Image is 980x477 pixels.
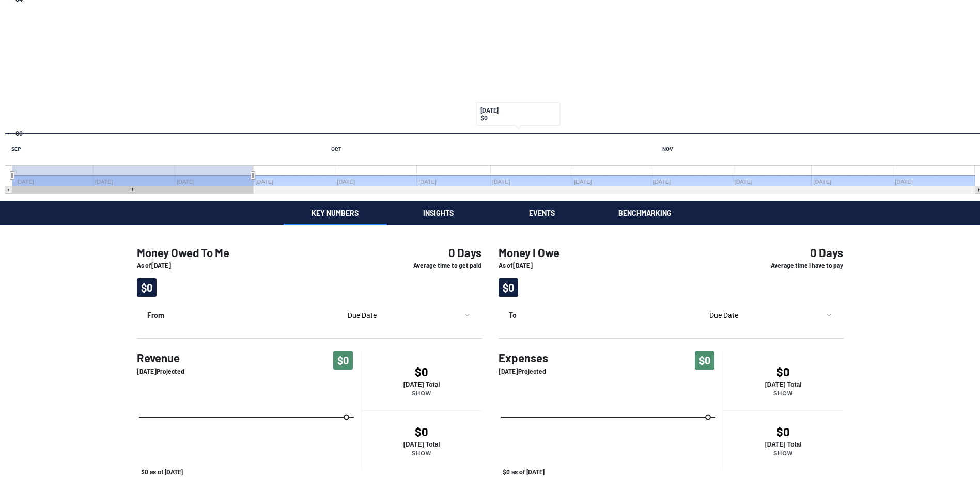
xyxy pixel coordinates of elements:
button: Key Numbers [284,201,387,225]
text: NOV [662,146,673,152]
g: Past/Projected Data, series 1 of 3 with 31 data points. [137,415,355,420]
text: OCT [331,146,341,152]
button: $0[DATE] TotalShow [361,351,482,410]
p: To [509,305,695,321]
h4: Expenses [499,351,548,364]
button: $0[DATE] TotalShow [723,410,844,470]
button: Benchmarking [594,201,697,225]
p: [DATE] Total [362,441,482,448]
p: [DATE] Projected [137,367,184,376]
button: sort by [705,305,833,326]
h4: $0 [723,425,844,438]
p: From [147,305,334,321]
h4: Money Owed To Me [137,246,353,259]
button: Show Past/Projected Data [503,469,559,476]
text: SEP [11,146,21,152]
h4: Money I Owe [499,246,714,259]
span: $0 [695,351,714,370]
p: As of [DATE] [499,261,714,270]
g: Past/Projected Data, series 1 of 4 with 93 data points. Y axis, values. X axis, Time. [4,133,978,135]
h4: $0 [362,425,482,438]
g: Past/Projected Data, series 1 of 3 with 31 data points. [499,415,717,420]
p: Show [362,450,482,456]
button: $0[DATE] TotalShow [361,410,482,470]
span: $0 [499,278,518,297]
h4: $0 [723,365,844,378]
p: Show [723,390,844,396]
h4: 0 Days [369,246,482,259]
p: Average time to get paid [369,261,482,270]
p: [DATE] Total [723,381,844,388]
p: [DATE] Projected [499,367,548,376]
span: $0 [137,278,157,297]
p: Show [723,450,844,456]
p: Show [362,390,482,396]
button: Events [490,201,594,225]
button: Show Past/Projected Data [141,469,198,476]
p: As of [DATE] [137,261,353,270]
p: [DATE] Total [362,381,482,388]
span: $0 [333,351,353,370]
p: [DATE] Total [723,441,844,448]
h4: $0 [362,365,482,378]
h4: 0 Days [731,246,844,259]
path: Saturday, Aug 30, 04:00, 0. Past/Projected Data. [344,415,349,420]
button: $0[DATE] TotalShow [723,351,844,410]
button: sort by [344,305,471,326]
p: Average time I have to pay [731,261,844,270]
h4: Revenue [137,351,184,364]
button: Insights [387,201,490,225]
path: Saturday, Aug 30, 04:00, 0. Past/Projected Data. [706,415,710,420]
text: $0 [15,130,23,137]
